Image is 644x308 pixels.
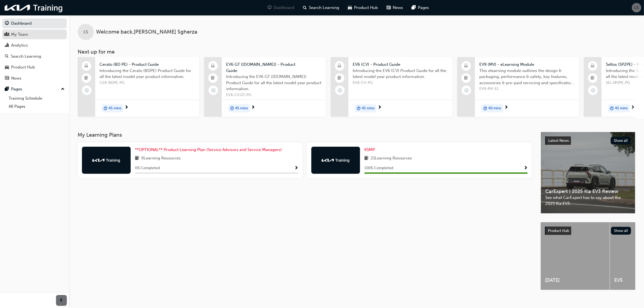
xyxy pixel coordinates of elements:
[108,105,121,112] span: 45 mins
[11,53,41,60] div: Search Learning
[84,88,89,93] span: learningRecordVerb_NONE-icon
[2,84,67,94] button: Pages
[631,105,635,110] span: next-icon
[85,75,88,82] span: booktick-icon
[338,88,342,93] span: learningRecordVerb_NONE-icon
[5,21,9,26] span: guage-icon
[591,75,595,82] span: booktick-icon
[226,92,322,98] span: EV6-CV.GT-PG
[412,4,416,11] span: pages-icon
[524,165,528,172] button: Show Progress
[338,75,342,82] span: booktick-icon
[464,63,468,70] span: laptop-icon
[545,136,631,145] a: Latest NewsShow all
[408,2,434,13] a: pages-iconPages
[364,147,377,153] a: KSMP
[141,155,181,162] span: 9 Learning Resources
[211,88,216,93] span: learningRecordVerb_NONE-icon
[353,68,448,80] span: Introducing the EV6 (CV) Product Guide for all the latest model year product information.
[5,43,9,48] span: chart-icon
[135,147,282,152] span: **OPTIONAL** Product Learning Plan (Service Advisors and Service Managers)
[548,228,569,233] span: Product Hub
[303,4,307,11] span: search-icon
[479,86,575,92] span: EV9-MV-EL
[5,54,9,59] span: search-icon
[85,63,88,70] span: laptop-icon
[69,49,644,55] h3: Next up for me
[2,62,67,72] a: Product Hub
[545,188,631,195] span: CarExpert | 2025 Kia EV3 Review
[548,138,569,143] span: Latest News
[524,166,528,171] span: Show Progress
[541,132,635,214] a: Latest NewsShow allCarExpert | 2025 Kia EV3 ReviewSee what CarExpert has to say about the 2025 Ki...
[464,75,468,82] span: booktick-icon
[378,105,382,110] span: next-icon
[11,31,28,38] div: My Team
[11,64,35,70] div: Product Hub
[251,105,255,110] span: next-icon
[294,166,298,171] span: Show Progress
[6,94,67,103] a: Training Schedule
[226,61,322,74] span: EV6 GT ([DOMAIN_NAME]) - Product Guide
[344,2,382,13] a: car-iconProduct Hub
[615,105,628,112] span: 45 mins
[294,165,298,172] button: Show Progress
[100,61,195,68] span: Cerato (BD PE) - Product Guide
[230,105,234,112] span: duration-icon
[591,63,595,70] span: laptop-icon
[211,63,215,70] span: laptop-icon
[418,5,429,11] span: Pages
[61,86,65,93] span: up-icon
[635,5,639,11] span: LS
[362,105,375,112] span: 45 mins
[483,105,487,112] span: duration-icon
[479,61,575,68] span: EV9 (MV) - eLearning Module
[464,88,469,93] span: learningRecordVerb_NONE-icon
[457,57,579,117] a: EV9 (MV) - eLearning ModuleThis elearning module outlines the design & packaging, performance & s...
[263,2,299,13] a: guage-iconDashboard
[60,297,64,304] span: prev-icon
[2,30,67,40] a: My Team
[2,40,67,50] a: Analytics
[321,158,351,163] img: kia-training
[78,57,199,117] a: Cerato (BD PE) - Product GuideIntroducing the Cerato (BDPE) Product Guide for all the latest mode...
[204,57,326,117] a: EV6 GT ([DOMAIN_NAME]) - Product GuideIntroducing the EV6 GT ([DOMAIN_NAME]) Product Guide for al...
[632,3,641,12] button: LS
[610,105,614,112] span: duration-icon
[591,88,596,93] span: learningRecordVerb_NONE-icon
[382,2,408,13] a: news-iconNews
[235,105,248,112] span: 45 mins
[611,137,631,145] button: Show all
[353,61,448,68] span: EV6 (CV) - Product Guide
[5,76,9,81] span: news-icon
[354,5,378,11] span: Product Hub
[541,222,610,290] a: [DATE]
[357,105,361,112] span: duration-icon
[104,105,107,112] span: duration-icon
[268,4,272,11] span: guage-icon
[479,68,575,86] span: This elearning module outlines the design & packaging, performance & safety, key features, access...
[100,68,195,80] span: Introducing the Cerato (BDPE) Product Guide for all the latest model year product information.
[84,29,88,35] span: LS
[5,87,9,92] span: pages-icon
[2,51,67,61] a: Search Learning
[11,86,22,92] div: Pages
[393,5,403,11] span: News
[135,155,139,162] span: book-icon
[6,102,67,111] a: All Pages
[124,105,128,110] span: next-icon
[11,75,21,81] div: News
[226,74,322,92] span: Introducing the EV6 GT ([DOMAIN_NAME]) Product Guide for all the latest model year product inform...
[5,32,9,37] span: people-icon
[545,195,631,207] span: See what CarExpert has to say about the 2025 Kia EV3.
[331,57,453,117] a: EV6 (CV) - Product GuideIntroducing the EV6 (CV) Product Guide for all the latest model year prod...
[100,80,195,86] span: CER-BDPE-PG
[364,147,375,152] span: KSMP
[2,73,67,83] a: News
[545,227,631,235] a: Product HubShow all
[353,80,448,86] span: EV6-CV-PG
[135,165,160,171] span: 0 % Completed
[387,4,391,11] span: news-icon
[91,158,121,163] img: kia-training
